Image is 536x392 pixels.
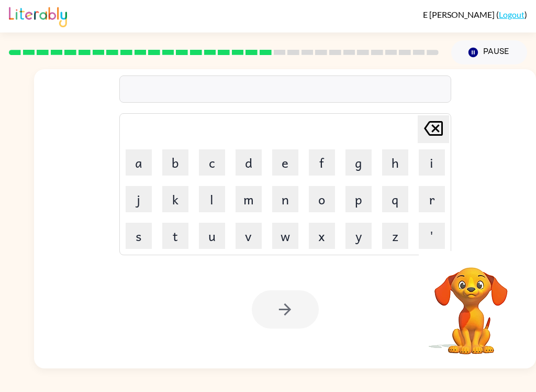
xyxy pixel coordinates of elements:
[162,223,188,249] button: t
[199,223,225,249] button: u
[309,149,335,176] button: f
[162,149,188,176] button: b
[499,9,524,19] a: Logout
[126,149,152,176] button: a
[419,186,445,212] button: r
[236,223,262,249] button: v
[382,149,408,176] button: h
[126,223,152,249] button: s
[423,9,527,19] div: ( )
[419,223,445,249] button: '
[382,223,408,249] button: z
[272,149,298,176] button: e
[419,149,445,176] button: i
[162,186,188,212] button: k
[345,186,372,212] button: p
[309,223,335,249] button: x
[126,186,152,212] button: j
[345,223,372,249] button: y
[272,186,298,212] button: n
[9,4,67,27] img: Literably
[382,186,408,212] button: q
[309,186,335,212] button: o
[199,186,225,212] button: l
[345,149,372,176] button: g
[199,149,225,176] button: c
[236,149,262,176] button: d
[451,40,527,64] button: Pause
[419,251,523,356] video: Your browser must support playing .mp4 files to use Literably. Please try using another browser.
[236,186,262,212] button: m
[272,223,298,249] button: w
[423,9,496,19] span: E [PERSON_NAME]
